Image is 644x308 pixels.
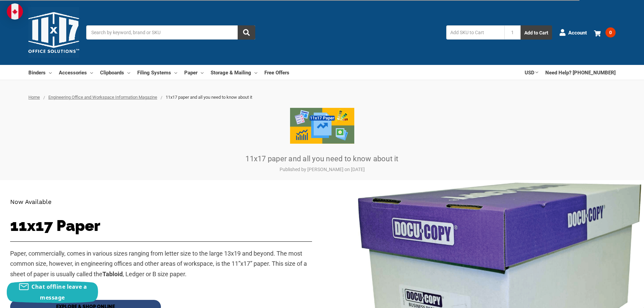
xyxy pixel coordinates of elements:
span: Account [568,29,587,37]
strong: Tabloid [102,270,123,278]
span: Paper, commercially, comes in various sizes ranging from letter size to the large 13x19 and beyon... [10,250,307,278]
a: Filing Systems [137,65,177,80]
span: Now Available [10,198,51,205]
a: USD [525,65,538,80]
a: Account [559,24,587,41]
img: 11x17 paper and all you need to know about it [290,108,354,144]
span: Chat offline leave a message [31,283,87,301]
input: Add SKU to Cart [446,25,504,40]
h1: 11x17 Paper [10,217,312,235]
a: Engineering Office and Workspace Information Magazine [48,95,157,100]
a: Home [28,95,40,100]
span: 11x17 paper and all you need to know about it [166,95,252,100]
a: Need Help? [PHONE_NUMBER] [545,65,616,80]
img: duty and tax information for Canada [7,3,23,20]
a: Free Offers [264,65,289,80]
span: 0 [605,27,616,38]
a: 0 [594,24,616,41]
a: Accessories [59,65,93,80]
button: Add to Cart [521,25,552,40]
img: 11x17.com [28,7,79,58]
p: Published by [PERSON_NAME] on [DATE] [187,166,457,173]
a: Paper [184,65,204,80]
a: Binders [28,65,52,80]
a: Storage & Mailing [211,65,257,80]
button: Chat offline leave a message [7,281,98,303]
a: Clipboards [100,65,130,80]
input: Search by keyword, brand or SKU [86,25,255,40]
a: 11x17 paper and all you need to know about it [245,155,398,163]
